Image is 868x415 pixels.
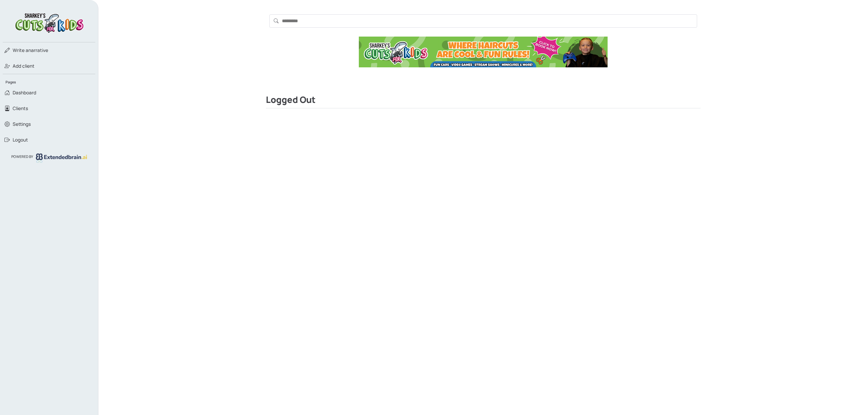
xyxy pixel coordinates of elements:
span: Add client [13,63,35,69]
span: Settings [13,121,31,128]
span: Clients [13,105,28,112]
span: Dashboard [13,89,36,96]
span: Logout [13,136,28,143]
span: narrative [13,47,48,54]
img: logo [36,153,87,162]
img: logo [13,11,85,34]
img: Ad Banner [359,37,608,67]
span: Write a [13,47,28,53]
h2: Logged Out [266,95,701,108]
